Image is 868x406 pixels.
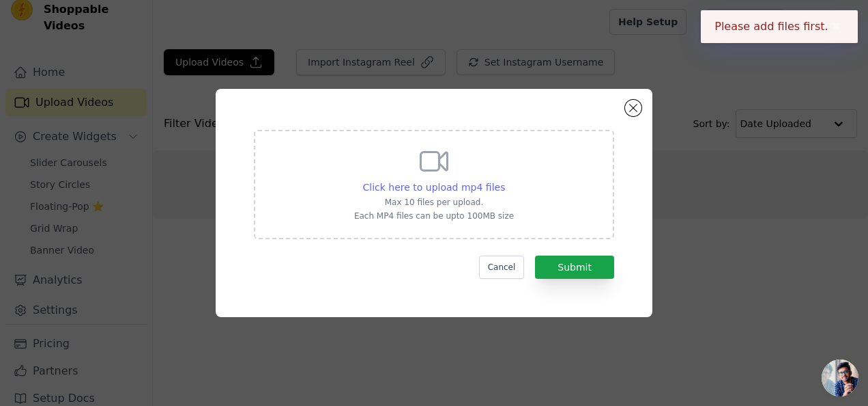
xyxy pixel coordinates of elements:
div: Ouvrir le chat [822,360,858,396]
button: Close modal [625,100,641,116]
button: Close [828,18,844,35]
div: Please add files first. [701,10,858,43]
button: Cancel [479,256,525,279]
span: Click here to upload mp4 files [363,182,506,193]
p: Max 10 files per upload. [354,197,514,208]
button: Submit [535,256,614,279]
p: Each MP4 files can be upto 100MB size [354,211,514,221]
